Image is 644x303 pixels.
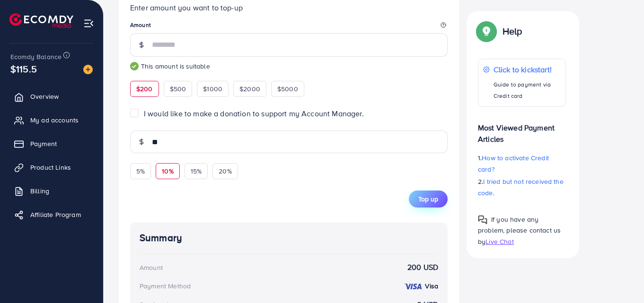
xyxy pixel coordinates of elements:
[409,190,448,208] button: Top up
[277,84,298,94] span: $5000
[503,26,522,37] p: Help
[407,262,438,273] strong: 200 USD
[30,163,71,172] span: Product Links
[30,139,57,148] span: Payment
[7,158,96,177] a: Product Links
[10,52,62,61] span: Ecomdy Balance
[485,236,513,246] span: Live Chat
[140,263,163,272] div: Amount
[136,84,153,94] span: $200
[219,166,231,176] span: 20%
[83,18,94,29] img: menu
[478,152,566,175] p: 1.
[83,65,93,74] img: image
[7,111,96,130] a: My ad accounts
[425,281,438,291] strong: Visa
[418,194,438,204] span: Top up
[7,182,96,200] a: Billing
[130,2,448,13] p: Enter amount you want to top-up
[170,84,186,94] span: $500
[478,114,566,145] p: Most Viewed Payment Articles
[203,84,222,94] span: $1000
[478,176,566,199] p: 2.
[478,215,487,225] img: Popup guide
[140,281,191,291] div: Payment Method
[478,23,495,40] img: Popup guide
[30,92,59,101] span: Overview
[30,210,81,219] span: Affiliate Program
[7,87,96,106] a: Overview
[7,134,96,153] a: Payment
[478,153,549,174] span: How to activate Credit card?
[140,232,438,244] h4: Summary
[162,166,173,176] span: 10%
[494,64,561,75] p: Click to kickstart!
[9,13,73,28] img: logo
[478,177,564,198] span: I tried but not received the code.
[30,186,49,196] span: Billing
[478,215,561,246] span: If you have any problem, please contact us by
[239,84,260,94] span: $2000
[604,260,637,296] iframe: Chat
[404,283,423,290] img: credit
[10,62,37,76] span: $115.5
[30,115,79,125] span: My ad accounts
[144,108,364,119] span: I would like to make a donation to support my Account Manager.
[494,79,561,102] p: Guide to payment via Credit card
[7,205,96,224] a: Affiliate Program
[136,166,145,176] span: 5%
[130,61,448,71] small: This amount is suitable
[130,21,448,33] legend: Amount
[191,166,202,176] span: 15%
[130,62,139,70] img: guide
